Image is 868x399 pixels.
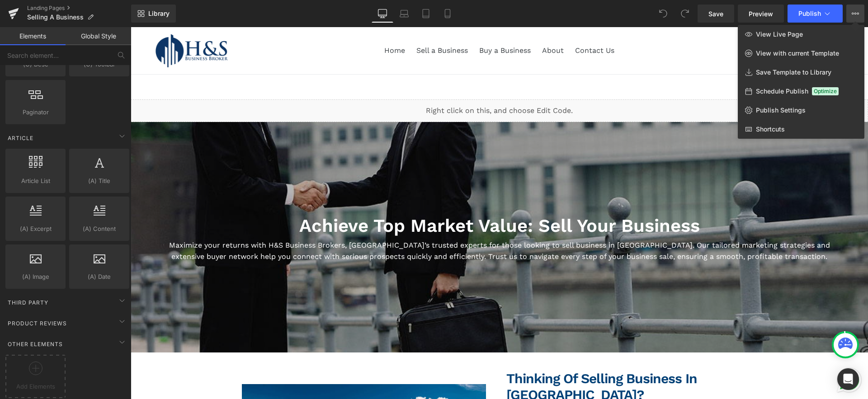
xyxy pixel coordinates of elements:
[148,9,170,18] span: Library
[7,340,64,348] span: Other Elements
[131,5,176,23] a: New Library
[8,176,63,186] span: Article List
[756,68,831,76] span: Save Template to Library
[7,298,49,307] span: Third Party
[8,224,63,234] span: (A) Excerpt
[7,319,68,328] span: Product Reviews
[407,17,438,30] a: About
[704,339,733,367] a: Send a message via WhatsApp
[254,19,274,28] span: Home
[738,5,784,23] a: Preview
[437,5,458,23] a: Mobile
[756,30,803,38] span: View Live Page
[654,5,672,23] button: Undo
[8,272,63,282] span: (A) Image
[756,87,808,95] span: Schedule Publish
[440,17,488,30] a: Contact Us
[66,27,131,45] a: Global Style
[249,17,279,30] a: Home
[281,17,342,30] a: Sell a Business
[72,272,127,282] span: (A) Date
[27,14,84,21] span: Selling A Business
[788,5,843,23] button: Publish
[846,5,864,23] button: View Live PageView with current TemplateSave Template to LibrarySchedule PublishOptimizePublish S...
[411,19,433,28] span: About
[393,5,415,23] a: Laptop
[704,339,733,367] div: Open WhatsApp chat
[708,9,723,19] span: Save
[372,5,393,23] a: Desktop
[837,368,859,390] div: Open Intercom Messenger
[344,17,405,30] a: Buy a Business
[749,9,773,19] span: Preview
[444,19,484,28] span: Contact Us
[756,106,806,114] span: Publish Settings
[8,382,63,391] span: Add Elements
[756,49,839,57] span: View with current Template
[32,212,706,235] p: Maximize your returns with H&S Business Brokers, [GEOGRAPHIC_DATA]’s trusted experts for those lo...
[7,134,34,142] span: Article
[798,10,821,17] span: Publish
[676,5,694,23] button: Redo
[376,343,633,376] h2: Thinking of Selling Business in [GEOGRAPHIC_DATA]?
[286,19,337,28] span: Sell a Business
[27,5,131,12] a: Landing Pages
[812,87,839,95] span: Optimize
[678,14,703,33] input: Search
[756,125,785,133] span: Shortcuts
[8,108,63,117] span: Paginator
[72,224,127,234] span: (A) Content
[415,5,437,23] a: Tablet
[349,19,400,28] span: Buy a Business
[25,7,97,40] img: H&S Business Broker
[72,176,127,186] span: (A) Title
